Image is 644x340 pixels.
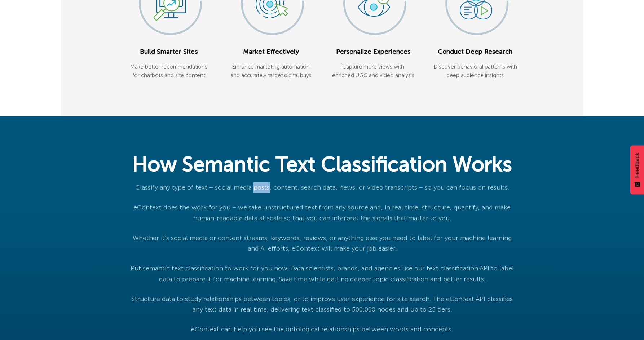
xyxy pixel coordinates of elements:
[229,62,313,80] p: Enhance marketing automation and accurately target digital buys
[127,263,517,284] p: Put semantic text classification to work for you now. Data scientists, brands, and agencies use o...
[127,62,211,80] p: Make better recommendations for chatbots and site content
[229,48,313,56] h5: Market Effectively
[331,48,415,56] h5: Personalize Experiences
[127,202,517,224] p: eContext does the work for you – we take unstructured text from any source and, in real time, str...
[127,182,517,193] p: Classify any type of text – social media posts, content, search data, news, or video transcripts ...
[630,145,644,194] button: Feedback - Show survey
[331,62,415,80] p: Capture more views with enriched UGC and video analysis
[127,294,517,315] p: Structure data to study relationships between topics, or to improve user experience for site sear...
[127,152,517,177] h1: How Semantic Text Classification Works
[127,48,211,56] h5: Build Smarter Sites
[634,153,640,178] span: Feedback
[433,62,517,80] p: Discover behavioral patterns with deep audience insights
[127,324,517,335] p: eContext can help you see the ontological relationships between words and concepts.
[433,48,517,56] h5: Conduct Deep Research
[127,233,517,254] p: Whether it’s social media or content streams, keywords, reviews, or anything else you need to lab...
